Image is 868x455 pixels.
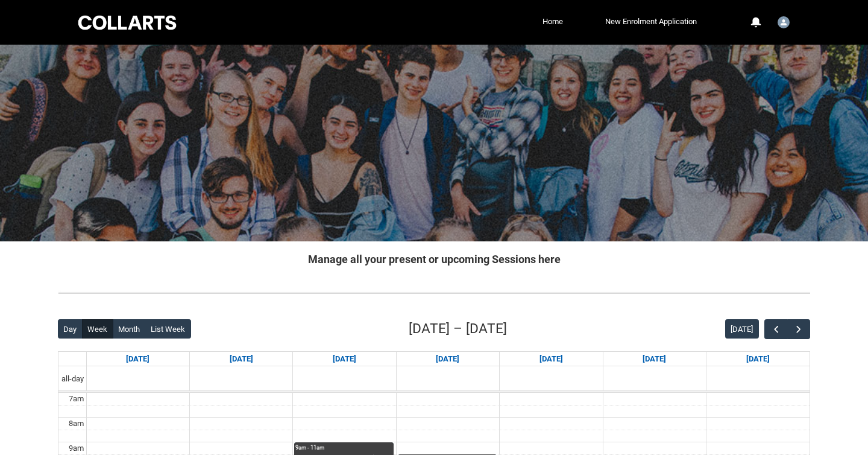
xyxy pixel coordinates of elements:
a: Go to September 16, 2025 [330,352,359,366]
button: Day [58,319,83,339]
span: all-day [59,373,86,385]
a: Go to September 15, 2025 [227,352,256,366]
div: 9am - 11am [295,444,392,452]
button: [DATE] [725,319,759,339]
a: Go to September 17, 2025 [433,352,462,366]
button: List Week [145,319,191,339]
a: Go to September 18, 2025 [537,352,565,366]
a: Home [539,13,566,31]
button: Month [113,319,146,339]
button: Week [82,319,113,339]
h2: [DATE] – [DATE] [409,319,507,339]
a: Go to September 19, 2025 [640,352,668,366]
img: Student.gfraser.20252532 [778,16,790,28]
a: Go to September 20, 2025 [744,352,772,366]
a: New Enrolment Application [602,13,700,31]
h2: Manage all your present or upcoming Sessions here [58,251,810,267]
div: 8am [66,418,86,430]
div: 7am [66,393,86,405]
img: REDU_GREY_LINE [58,287,810,299]
a: Go to September 14, 2025 [124,352,152,366]
button: User Profile Student.gfraser.20252532 [775,11,793,31]
div: 9am [66,442,86,454]
button: Next Week [787,319,810,339]
button: Previous Week [764,319,787,339]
